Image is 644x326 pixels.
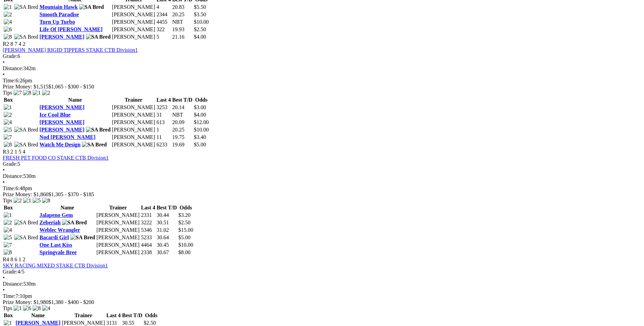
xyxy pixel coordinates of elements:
span: Distance: [3,173,23,179]
td: [PERSON_NAME] [112,134,155,141]
img: 6 [23,305,31,311]
img: 2 [4,220,12,226]
div: 5 [3,161,641,167]
span: $4.00 [194,34,206,40]
img: 2 [14,198,22,204]
img: SA Bred [82,142,107,148]
td: 2331 [141,212,155,219]
td: [PERSON_NAME] [96,249,140,256]
th: Odds [143,312,159,319]
span: Grade: [3,53,18,59]
a: Life Of [PERSON_NAME] [39,26,103,32]
a: Nod [PERSON_NAME] [39,134,95,140]
span: $10.00 [194,127,209,133]
span: Box [4,312,13,318]
img: 5 [4,127,12,133]
img: SA Bred [14,142,38,148]
td: 20.25 [172,11,193,18]
img: 4 [4,119,12,125]
td: 11 [156,134,171,141]
img: 7 [4,242,12,248]
th: Odds [194,97,209,103]
div: 6:48pm [3,185,641,191]
a: Bacardi Girl [39,235,69,240]
span: $3.20 [178,212,190,218]
span: Box [4,205,13,210]
div: 6:26pm [3,78,641,84]
td: 20.09 [172,119,193,126]
td: 30.67 [156,249,177,256]
div: 4/5 [3,269,641,275]
a: [PERSON_NAME] [16,320,60,326]
th: Trainer [96,204,140,211]
span: Time: [3,78,16,83]
span: $12.00 [194,119,209,125]
div: 7:10pm [3,293,641,299]
a: Zeberiah [39,220,60,225]
img: SA Bred [14,34,38,40]
img: 8 [4,34,12,40]
img: 7 [4,134,12,140]
span: R2 [3,41,9,47]
td: 20.83 [172,4,193,11]
td: [PERSON_NAME] [96,234,140,241]
td: 5233 [141,234,155,241]
td: 4455 [156,19,171,25]
span: Tips [3,305,12,311]
span: 2 1 5 4 [11,149,25,155]
div: 530m [3,281,641,287]
img: 4 [42,305,50,311]
td: [PERSON_NAME] [96,227,140,233]
img: SA Bred [14,235,38,241]
span: • [3,275,5,281]
span: $1,065 - $300 - $150 [49,84,94,89]
td: 20.14 [172,104,193,111]
span: $2.50 [178,220,190,225]
img: 2 [4,112,12,118]
th: Best T/D [122,312,143,319]
td: [PERSON_NAME] [112,4,155,11]
span: Grade: [3,161,18,167]
img: 4 [4,19,12,25]
span: • [3,167,5,173]
div: 530m [3,173,641,179]
a: Springvale Bree [39,249,76,255]
td: 2344 [156,11,171,18]
td: 19.93 [172,26,193,33]
img: SA Bred [14,4,38,10]
a: [PERSON_NAME] [39,127,84,133]
th: Last 4 [106,312,121,319]
td: [PERSON_NAME] [112,19,155,25]
th: Best T/D [156,204,177,211]
td: 19.69 [172,141,193,148]
span: Grade: [3,269,18,274]
img: 1 [23,198,31,204]
span: $10.00 [178,242,193,248]
img: SA Bred [14,220,38,226]
td: [PERSON_NAME] [112,104,155,111]
td: 3253 [156,104,171,111]
img: SA Bred [62,220,87,226]
td: [PERSON_NAME] [96,219,140,226]
span: R3 [3,149,9,155]
span: $1,380 - $400 - $200 [49,299,94,305]
img: 4 [4,227,12,233]
img: 8 [33,305,41,311]
td: 30.51 [156,219,177,226]
div: 6 [3,53,641,59]
th: Trainer [61,312,105,319]
a: SKY RACING MIXED STAKE CTB Division1 [3,263,108,268]
div: Prize Money: $1,980 [3,299,641,305]
a: [PERSON_NAME] [39,34,84,40]
span: $3.00 [194,104,206,110]
span: • [3,72,5,77]
td: 6233 [156,141,171,148]
span: Time: [3,185,16,191]
img: 1 [4,320,12,326]
th: Last 4 [141,204,155,211]
a: [PERSON_NAME] [39,119,84,125]
span: $8.00 [178,249,190,255]
img: 1 [4,104,12,110]
a: Mountain Hawk [39,4,77,10]
a: Smooth Paradise [39,12,79,17]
